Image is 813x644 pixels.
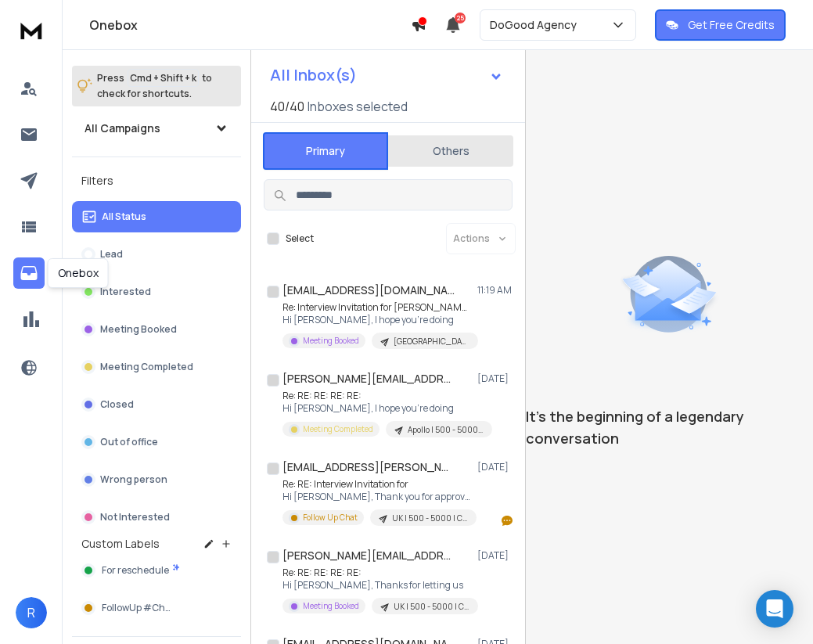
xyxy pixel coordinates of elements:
span: FollowUp #Chat [102,602,174,614]
span: 40 / 40 [270,97,304,116]
p: UK | 500 - 5000 | CEO [394,601,469,613]
p: 11:19 AM [477,284,513,297]
p: Interested [100,286,151,298]
p: Meeting Booked [100,323,177,336]
label: Select [286,232,314,245]
h1: [EMAIL_ADDRESS][PERSON_NAME][DOMAIN_NAME] [282,459,455,475]
p: Lead [100,248,123,261]
button: R [16,597,47,628]
p: UK | 500 - 5000 | CEO [392,513,467,524]
p: Meeting Booked [303,600,359,612]
p: Closed [100,398,134,411]
button: Primary [263,132,388,170]
p: Hi [PERSON_NAME], Thank you for approving [282,491,470,503]
button: Lead [72,239,241,270]
button: Get Free Credits [655,9,786,41]
p: [GEOGRAPHIC_DATA] | 200 - 499 | CEO [394,336,469,347]
p: Press to check for shortcuts. [97,70,212,102]
span: 25 [455,13,466,23]
p: Out of office [100,436,158,448]
p: Meeting Completed [100,361,193,373]
p: Re: Interview Invitation for [PERSON_NAME] [282,301,470,314]
p: Follow Up Chat [303,512,358,523]
p: Re: RE: RE: RE: RE: [282,567,470,579]
span: Cmd + Shift + k [128,69,199,87]
span: For reschedule [102,564,169,577]
h1: Onebox [89,16,411,34]
p: Meeting Booked [303,335,359,347]
p: [DATE] [477,461,513,473]
h1: [PERSON_NAME][EMAIL_ADDRESS][PERSON_NAME][DOMAIN_NAME] +1 [282,548,455,563]
div: Onebox [48,258,109,288]
h1: All Campaigns [85,121,160,136]
p: All Status [102,210,146,223]
p: Apollo | 500 - 5000 | CEO | Retarget [408,424,483,436]
button: Meeting Completed [72,351,241,383]
button: Meeting Booked [72,314,241,345]
p: Get Free Credits [688,17,775,33]
button: All Status [72,201,241,232]
button: For reschedule [72,555,241,586]
button: All Inbox(s) [257,59,516,91]
p: Not Interested [100,511,170,523]
p: [DATE] [477,372,513,385]
button: Not Interested [72,502,241,533]
h1: [EMAIL_ADDRESS][DOMAIN_NAME] [282,282,455,298]
h3: Inboxes selected [308,97,408,116]
button: Closed [72,389,241,420]
p: Meeting Completed [303,423,373,435]
h1: [PERSON_NAME][EMAIL_ADDRESS][PERSON_NAME][DOMAIN_NAME] [282,371,455,387]
button: Out of office [72,426,241,458]
button: Wrong person [72,464,241,495]
p: Hi [PERSON_NAME], Thanks for letting us [282,579,470,592]
div: Open Intercom Messenger [756,590,793,628]
p: Re: RE: RE: RE: RE: [282,390,470,402]
p: DoGood Agency [490,17,583,33]
button: All Campaigns [72,113,241,144]
h1: All Inbox(s) [270,67,357,83]
button: Interested [72,276,241,308]
button: Others [388,134,513,168]
p: Hi [PERSON_NAME], I hope you're doing [282,402,470,415]
img: logo [16,16,47,45]
p: It’s the beginning of a legendary conversation [526,405,813,449]
p: [DATE] [477,549,513,562]
p: Wrong person [100,473,167,486]
p: Re: RE: Interview Invitation for [282,478,470,491]
p: Hi [PERSON_NAME], I hope you’re doing [282,314,470,326]
button: FollowUp #Chat [72,592,241,624]
h3: Filters [72,170,241,192]
h3: Custom Labels [81,536,160,552]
